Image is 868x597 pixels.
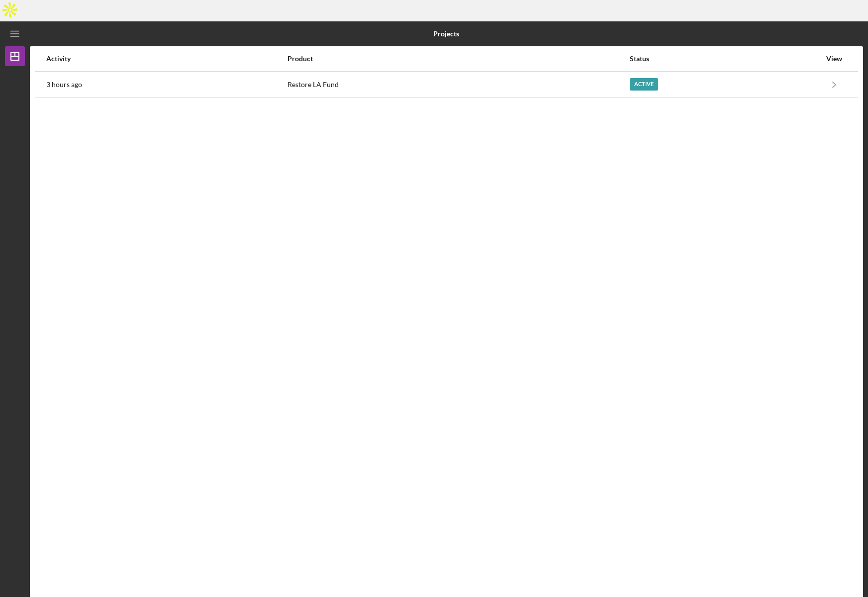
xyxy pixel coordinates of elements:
div: Product [288,55,629,63]
div: View [822,55,847,63]
div: Activity [46,55,287,63]
time: 2025-10-15 16:33 [46,81,82,89]
div: Status [630,55,821,63]
div: Active [630,78,658,91]
b: Projects [433,30,459,38]
div: Restore LA Fund [288,72,629,97]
